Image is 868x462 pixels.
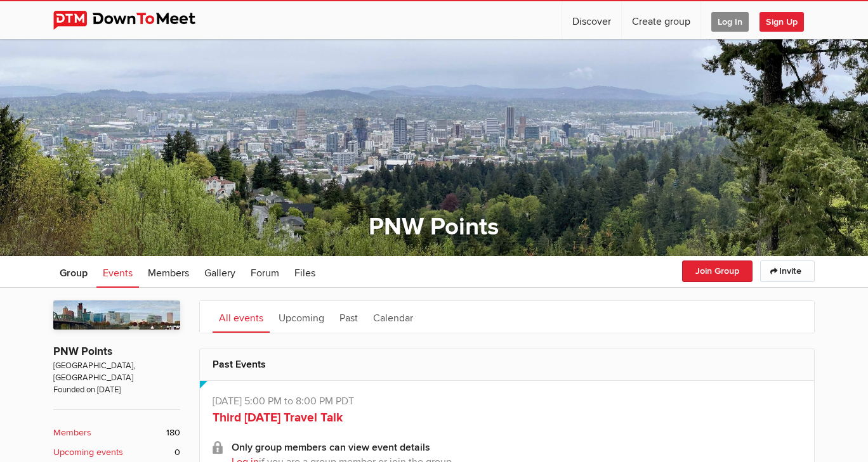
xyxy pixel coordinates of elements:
span: Files [294,267,315,279]
a: Members [141,256,195,288]
b: Only group members can view event details [232,440,430,454]
span: Sign Up [760,12,804,32]
p: [DATE] 5:00 PM to 8:00 PM PDT [213,394,801,409]
a: Calendar [367,301,419,333]
span: Group [60,267,88,279]
a: Discover [562,1,621,39]
a: Log In [701,1,759,39]
a: Past [333,301,364,333]
span: 180 [166,426,180,440]
a: Forum [244,256,286,288]
a: Upcoming [272,301,331,333]
img: DownToMeet [53,11,215,30]
a: Members 180 [53,426,180,440]
a: All events [213,301,270,333]
span: [GEOGRAPHIC_DATA], [GEOGRAPHIC_DATA] [53,360,180,385]
a: Upcoming events 0 [53,446,180,459]
span: Members [148,267,189,279]
a: Files [288,256,322,288]
a: PNW Points [369,212,499,241]
span: 0 [174,446,180,459]
a: Invite [760,260,815,282]
span: Gallery [204,267,235,279]
span: Log In [711,12,749,32]
button: Join Group [682,260,753,282]
img: PNW Points [53,300,180,330]
span: Events [103,267,133,279]
span: Forum [251,267,279,279]
a: Third [DATE] Travel Talk [213,410,343,425]
a: Events [96,256,139,288]
b: Upcoming events [53,446,123,459]
h2: Past Events [213,349,801,380]
a: Gallery [198,256,242,288]
a: PNW Points [53,345,112,358]
a: Sign Up [760,1,814,39]
b: Members [53,426,91,440]
span: Founded on [DATE] [53,384,180,396]
a: Create group [622,1,700,39]
a: Group [53,256,94,288]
